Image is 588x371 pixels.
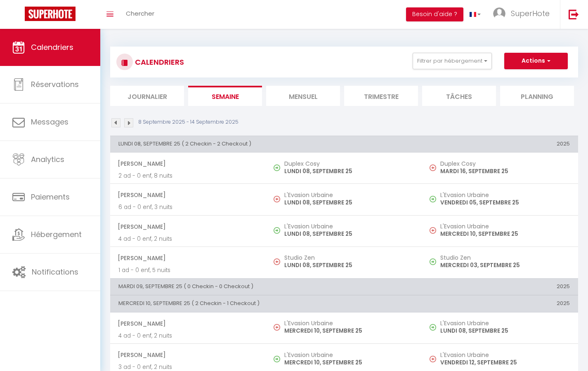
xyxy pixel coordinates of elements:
h5: Duplex Cosy [284,160,414,167]
span: Hébergement [31,229,82,240]
p: MERCREDI 03, SEPTEMBRE 25 [440,261,570,270]
li: Semaine [188,86,262,106]
span: [PERSON_NAME] [118,156,258,171]
button: Actions [504,53,568,69]
p: LUNDI 08, SEPTEMBRE 25 [440,326,570,335]
button: Filtrer par hébergement [413,53,492,69]
span: [PERSON_NAME] [118,316,258,331]
img: NO IMAGE [430,227,436,234]
p: 1 ad - 0 enf, 5 nuits [118,266,258,275]
th: 2025 [422,296,578,312]
p: MERCREDI 10, SEPTEMBRE 25 [284,358,414,367]
li: Trimestre [344,86,418,106]
button: Besoin d'aide ? [406,7,463,21]
img: NO IMAGE [430,164,436,171]
h5: L'Evasion Urbaine [440,192,570,198]
span: Messages [31,117,68,127]
img: NO IMAGE [274,196,280,202]
p: LUNDI 08, SEPTEMBRE 25 [284,167,414,176]
p: VENDREDI 12, SEPTEMBRE 25 [440,358,570,367]
img: NO IMAGE [274,258,280,265]
span: Calendriers [31,42,73,52]
p: MERCREDI 10, SEPTEMBRE 25 [284,326,414,335]
span: SuperHote [511,8,550,19]
p: MARDI 16, SEPTEMBRE 25 [440,167,570,176]
li: Planning [500,86,574,106]
h5: L'Evasion Urbaine [440,320,570,326]
span: [PERSON_NAME] [118,347,258,363]
th: MERCREDI 10, SEPTEMBRE 25 ( 2 Checkin - 1 Checkout ) [110,296,422,312]
img: NO IMAGE [430,196,436,202]
h5: L'Evasion Urbaine [284,192,414,198]
li: Journalier [110,86,184,106]
span: [PERSON_NAME] [118,250,258,266]
h5: L'Evasion Urbaine [284,352,414,358]
img: NO IMAGE [274,324,280,331]
img: logout [569,9,579,19]
li: Tâches [422,86,496,106]
p: LUNDI 08, SEPTEMBRE 25 [284,261,414,270]
p: MERCREDI 10, SEPTEMBRE 25 [440,230,570,238]
p: 2 ad - 0 enf, 8 nuits [118,171,258,180]
h5: L'Evasion Urbaine [440,223,570,230]
h5: L'Evasion Urbaine [284,223,414,230]
span: Notifications [32,267,78,277]
img: NO IMAGE [430,258,436,265]
img: NO IMAGE [430,356,436,362]
button: Ouvrir le widget de chat LiveChat [7,3,31,28]
p: 8 Septembre 2025 - 14 Septembre 2025 [138,118,239,126]
li: Mensuel [266,86,340,106]
h5: Duplex Cosy [440,160,570,167]
span: Paiements [31,192,70,202]
h5: Studio Zen [284,254,414,261]
h5: Studio Zen [440,254,570,261]
p: LUNDI 08, SEPTEMBRE 25 [284,198,414,207]
p: VENDREDI 05, SEPTEMBRE 25 [440,198,570,207]
p: LUNDI 08, SEPTEMBRE 25 [284,230,414,238]
span: [PERSON_NAME] [118,219,258,235]
span: Chercher [126,9,154,18]
span: [PERSON_NAME] [118,187,258,203]
th: 2025 [422,136,578,152]
h5: L'Evasion Urbaine [440,352,570,358]
p: 6 ad - 0 enf, 3 nuits [118,203,258,211]
img: NO IMAGE [430,324,436,331]
h3: CALENDRIERS [133,53,184,71]
th: LUNDI 08, SEPTEMBRE 25 ( 2 Checkin - 2 Checkout ) [110,136,422,152]
span: Réservations [31,79,79,89]
span: Analytics [31,154,64,164]
th: MARDI 09, SEPTEMBRE 25 ( 0 Checkin - 0 Checkout ) [110,278,422,295]
img: Super Booking [25,7,76,21]
p: 4 ad - 0 enf, 2 nuits [118,235,258,243]
p: 4 ad - 0 enf, 2 nuits [118,331,258,340]
img: ... [493,7,505,20]
h5: L'Evasion Urbaine [284,320,414,326]
th: 2025 [422,278,578,295]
